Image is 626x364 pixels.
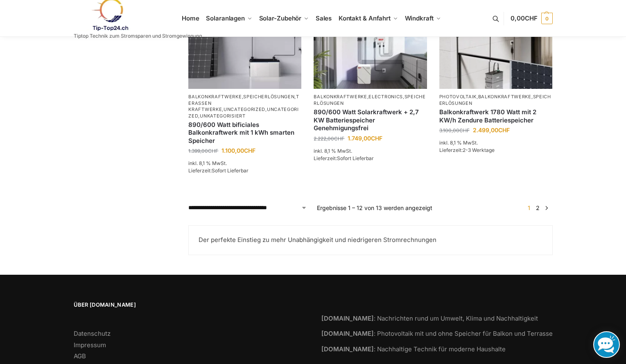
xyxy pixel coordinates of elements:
p: , , [314,94,427,106]
p: Der perfekte Einstieg zu mehr Unabhängigkeit und niedrigeren Stromrechnungen [199,235,542,245]
a: → [543,203,549,212]
span: Kontakt & Anfahrt [339,14,391,22]
span: Über [DOMAIN_NAME] [74,301,305,309]
p: Ergebnisse 1 – 12 von 13 werden angezeigt [317,203,432,212]
a: 890/600 Watt bificiales Balkonkraftwerk mit 1 kWh smarten Speicher [188,121,301,145]
bdi: 1.749,00 [348,135,382,142]
a: 890/600 Watt Solarkraftwerk + 2,7 KW Batteriespeicher Genehmigungsfrei [314,108,427,132]
span: CHF [334,136,344,142]
span: Sofort Lieferbar [212,167,249,174]
img: ASE 1000 Batteriespeicher [188,4,301,89]
span: Seite 1 [526,204,532,211]
a: Impressum [74,341,106,349]
p: inkl. 8,1 % MwSt. [439,139,552,147]
span: Lieferzeit: [188,167,249,174]
bdi: 3.100,00 [439,127,470,133]
span: Sofort Lieferbar [337,155,374,161]
a: Balkonkraftwerke [188,94,242,99]
span: CHF [525,14,538,22]
a: Balkonkraftwerke [314,94,367,99]
a: AGB [74,352,86,360]
a: -21%Steckerkraftwerk mit 2,7kwh-Speicher [314,4,427,89]
a: [DOMAIN_NAME]: Nachrichten rund um Umwelt, Klima und Nachhaltigkeit [321,314,538,322]
a: Seite 2 [534,204,542,211]
a: Speicherlösungen [439,94,551,106]
bdi: 1.399,00 [188,148,218,154]
bdi: 2.499,00 [473,127,510,133]
span: Lieferzeit: [314,155,374,161]
p: inkl. 8,1 % MwSt. [314,147,427,155]
span: CHF [371,135,382,142]
nav: Produkt-Seitennummerierung [523,203,552,212]
a: Uncategorized [188,106,299,118]
span: Solaranlagen [206,14,245,22]
span: 0,00 [511,14,537,22]
bdi: 2.222,00 [314,136,344,142]
a: -21%ASE 1000 Batteriespeicher [188,4,301,89]
img: Steckerkraftwerk mit 2,7kwh-Speicher [314,4,427,89]
span: CHF [244,147,255,154]
p: , , [439,94,552,106]
p: , , , , , [188,94,301,119]
select: Shop-Reihenfolge [188,203,307,212]
a: Uncategorized [224,106,265,112]
span: CHF [498,127,510,133]
a: Datenschutz [74,330,111,337]
span: Solar-Zubehör [259,14,302,22]
strong: [DOMAIN_NAME] [321,314,374,322]
a: Speicherlösungen [314,94,425,106]
a: Photovoltaik [439,94,477,99]
a: Terassen Kraftwerke [188,94,299,112]
span: Sales [316,14,332,22]
span: 0 [541,13,553,24]
img: Zendure-solar-flow-Batteriespeicher für Balkonkraftwerke [439,4,552,89]
span: CHF [208,148,218,154]
a: [DOMAIN_NAME]: Photovoltaik mit und ohne Speicher für Balkon und Terrasse [321,330,553,337]
a: Balkonkraftwerke [478,94,531,99]
a: -19%Zendure-solar-flow-Batteriespeicher für Balkonkraftwerke [439,4,552,89]
span: 2-3 Werktage [463,147,495,153]
bdi: 1.100,00 [221,147,255,154]
strong: [DOMAIN_NAME] [321,345,374,353]
a: [DOMAIN_NAME]: Nachhaltige Technik für moderne Haushalte [321,345,506,353]
p: Tiptop Technik zum Stromsparen und Stromgewinnung [74,34,202,38]
span: Lieferzeit: [439,147,495,153]
a: Balkonkraftwerk 1780 Watt mit 2 KW/h Zendure Batteriespeicher [439,108,552,124]
a: Electronics [368,94,403,99]
a: Unkategorisiert [200,113,246,119]
a: Speicherlösungen [243,94,294,99]
span: Windkraft [405,14,434,22]
strong: [DOMAIN_NAME] [321,330,374,337]
p: inkl. 8,1 % MwSt. [188,160,301,167]
span: CHF [459,127,470,133]
a: 0,00CHF 0 [511,6,552,31]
